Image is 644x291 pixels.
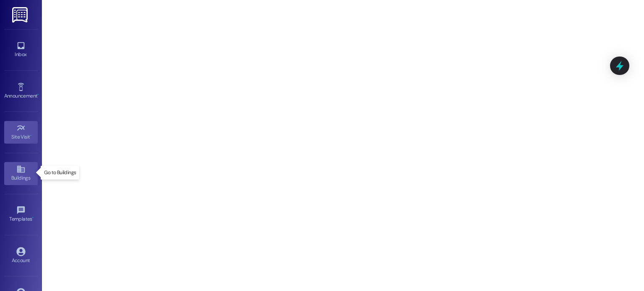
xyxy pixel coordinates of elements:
[37,92,39,98] span: •
[4,245,38,267] a: Account
[44,169,76,176] p: Go to Buildings
[4,121,38,144] a: Site Visit •
[4,203,38,226] a: Templates •
[30,133,31,139] span: •
[12,7,29,23] img: ResiDesk Logo
[32,215,34,221] span: •
[4,162,38,185] a: Buildings
[4,39,38,61] a: Inbox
